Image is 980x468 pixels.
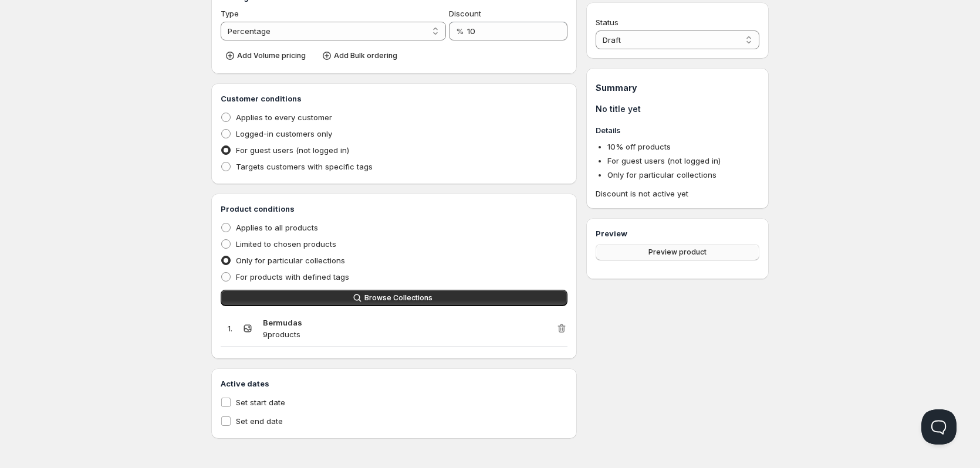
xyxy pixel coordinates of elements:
span: Set start date [236,398,285,407]
span: Add Volume pricing [237,51,306,60]
button: Preview product [596,244,759,260]
p: 9 products [263,328,556,340]
span: Targets customers with specific tags [236,162,373,171]
span: Logged-in customers only [236,129,332,138]
h3: Details [596,124,759,136]
span: Status [596,18,619,27]
span: For guest users (not logged in) [607,156,721,165]
p: 1 . [228,323,232,334]
span: % [456,26,464,36]
span: Browse Collections [364,293,432,303]
h1: Summary [596,82,759,94]
span: Only for particular collections [236,256,345,265]
span: Set end date [236,416,283,426]
span: Limited to chosen products [236,239,336,249]
h3: Customer conditions [221,93,567,104]
span: Only for particular collections [607,170,717,179]
button: Add Bulk ordering [317,48,404,64]
span: Type [221,9,239,18]
h3: Active dates [221,378,567,389]
button: Browse Collections [221,290,567,306]
h3: Preview [596,228,759,239]
iframe: Help Scout Beacon - Open [921,409,957,445]
span: 10 % off products [607,142,671,151]
h3: Product conditions [221,203,567,215]
button: Add Volume pricing [221,48,313,64]
span: Applies to all products [236,223,318,232]
strong: Bermudas [263,318,302,327]
span: Add Bulk ordering [334,51,397,60]
span: Discount is not active yet [596,188,759,199]
h1: No title yet [596,103,759,115]
span: Applies to every customer [236,113,332,122]
span: Preview product [648,247,707,257]
span: Discount [449,9,481,18]
span: For products with defined tags [236,272,349,282]
span: For guest users (not logged in) [236,145,349,155]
